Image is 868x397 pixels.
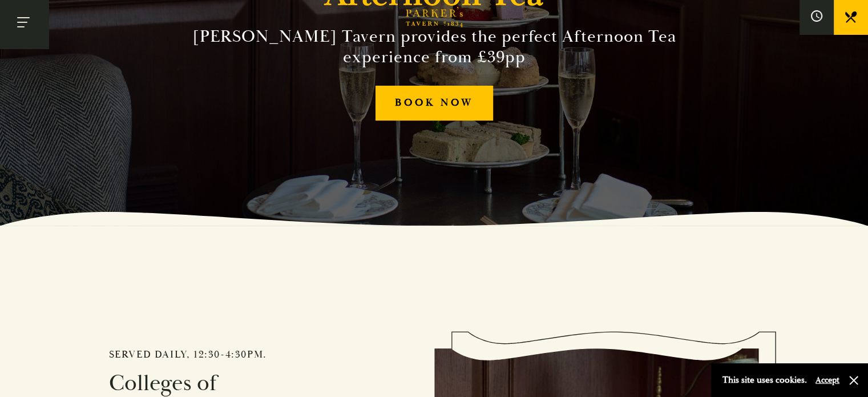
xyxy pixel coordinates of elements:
[722,372,807,388] p: This site uses cookies.
[376,86,493,121] a: BOOK NOW
[815,375,839,386] button: Accept
[848,375,859,386] button: Close and accept
[174,26,695,67] h2: [PERSON_NAME] Tavern provides the perfect Afternoon Tea experience from £39pp
[109,348,417,361] h2: Served daily, 12:30-4:30pm.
